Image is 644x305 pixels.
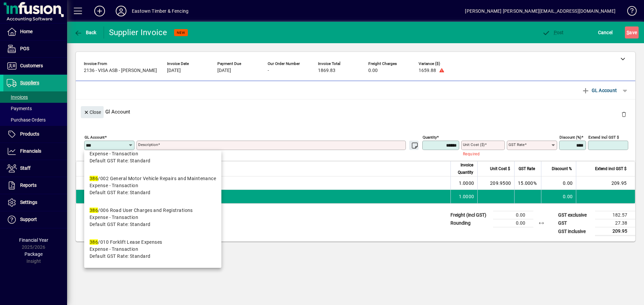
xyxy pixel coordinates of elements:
[110,5,132,17] button: Profile
[84,233,221,265] mat-option: 386/010 Forklift Lease Expenses
[588,135,619,140] mat-label: Extend incl GST $
[84,138,221,170] mat-option: 386/001 Fuels & Oils
[7,106,32,111] span: Payments
[217,68,231,73] span: [DATE]
[450,176,477,190] td: 1.0000
[20,46,29,51] span: POS
[84,107,101,118] span: Close
[541,176,576,190] td: 0.00
[616,106,632,122] button: Delete
[625,26,639,39] button: Save
[19,237,48,243] span: Financial Year
[24,251,43,257] span: Package
[3,160,67,177] a: Staff
[508,142,525,147] mat-label: GST rate
[463,142,485,147] mat-label: Unit Cost ($)
[90,189,150,196] span: Default GST Rate: Standard
[20,63,43,68] span: Customers
[20,165,31,171] span: Staff
[595,227,635,236] td: 209.95
[89,5,110,17] button: Add
[447,219,493,227] td: Rounding
[423,135,437,140] mat-label: Quantity
[555,219,595,227] td: GST
[3,114,67,126] a: Purchase Orders
[318,68,335,73] span: 1869.83
[595,219,635,227] td: 27.38
[450,190,477,203] td: 1.0000
[555,227,595,236] td: GST inclusive
[463,150,499,157] mat-error: Required
[81,106,104,118] button: Close
[132,6,189,16] div: Eastown Timber & Fencing
[7,117,46,123] span: Purchase Orders
[138,150,415,157] mat-error: Required
[90,253,150,260] span: Default GST Rate: Standard
[3,211,67,228] a: Support
[20,182,37,188] span: Reports
[3,143,67,160] a: Financials
[541,190,576,203] td: 0.00
[3,91,67,103] a: Invoices
[90,221,150,228] span: Default GST Rate: Standard
[90,182,138,189] span: Expense - Transaction
[20,200,37,205] span: Settings
[627,30,629,35] span: S
[3,103,67,114] a: Payments
[477,176,514,190] td: 209.9500
[90,214,138,221] span: Expense - Transaction
[559,135,581,140] mat-label: Discount (%)
[542,30,564,35] span: ost
[555,211,595,219] td: GST exclusive
[465,6,615,16] div: [PERSON_NAME] [PERSON_NAME][EMAIL_ADDRESS][DOMAIN_NAME]
[90,208,98,213] em: 386
[167,68,181,73] span: [DATE]
[3,23,67,40] a: Home
[177,30,185,35] span: NEW
[74,30,97,35] span: Back
[90,175,216,182] div: /002 General Motor Vehicle Repairs and Maintenance
[595,211,635,219] td: 182.57
[84,170,221,202] mat-option: 386/002 General Motor Vehicle Repairs and Maintenance
[622,1,636,23] a: Knowledge Base
[20,148,41,154] span: Financials
[90,176,98,181] em: 386
[493,219,533,227] td: 0.00
[90,157,150,164] span: Default GST Rate: Standard
[90,239,162,246] div: /010 Forklift Lease Expenses
[108,176,450,190] td: Staff Expenses
[67,26,104,39] app-page-header-button: Back
[90,246,138,253] span: Expense - Transaction
[598,27,613,38] span: Cancel
[3,58,67,74] a: Customers
[616,111,632,117] app-page-header-button: Delete
[3,194,67,211] a: Settings
[7,94,28,100] span: Invoices
[490,165,510,172] span: Unit Cost $
[368,68,378,73] span: 0.00
[519,165,535,172] span: GST Rate
[419,68,436,73] span: 1659.88
[76,99,635,124] div: Gl Account
[72,26,98,39] button: Back
[84,202,221,233] mat-option: 386/006 Road User Charges and Registrations
[90,207,193,214] div: /006 Road User Charges and Registrations
[85,135,105,140] mat-label: GL Account
[84,68,157,73] span: 2136 - VISA ASB - [PERSON_NAME]
[20,80,39,85] span: Suppliers
[79,109,105,115] app-page-header-button: Close
[493,211,533,219] td: 0.00
[90,239,98,245] em: 386
[540,26,566,39] button: Post
[20,131,39,137] span: Products
[3,41,67,57] a: POS
[3,126,67,143] a: Products
[554,30,557,35] span: P
[595,165,627,172] span: Extend incl GST $
[20,217,37,222] span: Support
[514,176,541,190] td: 15.000%
[455,161,473,176] span: Invoice Quantity
[138,142,158,147] mat-label: Description
[447,211,493,219] td: Freight (incl GST)
[268,68,269,73] span: -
